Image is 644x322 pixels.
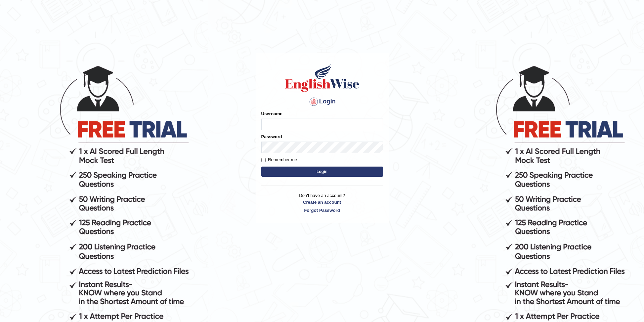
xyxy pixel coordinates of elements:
[261,133,282,140] label: Password
[284,63,361,93] img: Logo of English Wise sign in for intelligent practice with AI
[261,192,383,213] p: Don't have an account?
[261,207,383,214] a: Forgot Password
[261,167,383,177] button: Login
[261,158,266,162] input: Remember me
[261,199,383,205] a: Create an account
[261,110,283,117] label: Username
[261,156,297,163] label: Remember me
[261,96,383,107] h4: Login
